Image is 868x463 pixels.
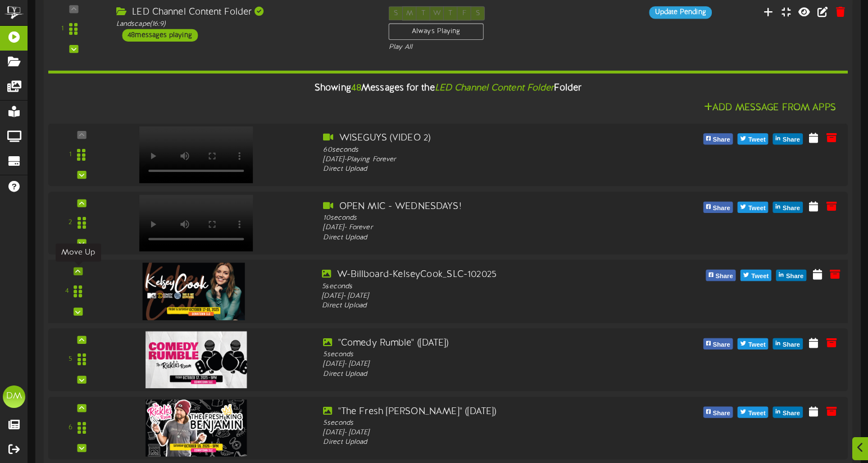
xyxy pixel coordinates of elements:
span: Tweet [746,407,768,419]
button: Tweet [738,202,769,213]
div: 5 seconds [323,418,639,428]
div: 10 seconds [323,214,639,223]
div: 6 [69,423,72,433]
button: Tweet [738,338,769,349]
span: Tweet [746,202,768,215]
button: Share [703,406,733,417]
button: Tweet [738,133,769,144]
div: "Comedy Rumble" ([DATE]) [323,337,639,350]
div: [DATE] - Playing Forever [323,155,639,164]
span: Tweet [746,339,768,351]
button: Share [703,133,733,144]
span: Share [713,270,735,283]
span: Share [780,202,802,215]
span: Share [780,339,802,351]
button: Share [703,202,733,213]
div: Direct Upload [323,165,639,174]
span: Share [780,134,802,146]
div: Direct Upload [322,301,641,311]
div: Update Pending [649,6,711,19]
div: Landscape ( 16:9 ) [116,19,371,29]
div: 5 seconds [322,282,641,292]
span: Tweet [749,270,771,283]
button: Add Message From Apps [701,101,839,115]
div: [DATE] - Forever [323,223,639,233]
img: 33fde5dd-91e7-4512-989a-baee9a9222ff.jpg [143,262,245,320]
div: WISEGUYS (VIDEO 2) [323,132,639,145]
span: Share [711,202,733,215]
span: 48 [351,83,361,93]
button: Share [773,202,803,213]
button: Tweet [740,270,771,281]
div: [DATE] - [DATE] [323,428,639,438]
div: Play All [389,43,576,52]
span: Tweet [746,134,768,146]
div: OPEN MIC - WEDNESDAYS! [323,200,639,213]
button: Share [773,406,803,417]
div: Direct Upload [323,233,639,242]
div: LED Channel Content Folder [116,6,371,19]
img: 7cda0b1d-dd13-49f2-bedf-ddaf6805eb04.jpg [146,400,247,456]
button: Share [776,270,807,281]
div: 48 messages playing [122,29,198,42]
span: Share [784,270,806,283]
button: Tweet [738,406,769,417]
span: Share [711,407,733,419]
button: Share [706,270,736,281]
div: Direct Upload [323,369,639,379]
div: 60 seconds [323,145,639,155]
div: Direct Upload [323,438,639,447]
div: Showing Messages for the Folder [40,76,857,101]
div: 5 seconds [323,350,639,360]
div: Always Playing [389,23,484,40]
img: 3c278d6d-3d95-4c0b-a275-fc67c8afef1f.jpg [146,331,247,388]
div: DM [3,385,25,408]
span: Share [780,407,802,419]
div: W-Billboard-KelseyCook_SLC-102025 [322,269,641,282]
i: LED Channel Content Folder [435,83,555,93]
span: Share [711,134,733,146]
button: Share [703,338,733,349]
button: Share [773,133,803,144]
div: "The Fresh [PERSON_NAME]" ([DATE]) [323,405,639,418]
div: [DATE] - [DATE] [323,360,639,369]
span: Share [711,339,733,351]
button: Share [773,338,803,349]
div: [DATE] - [DATE] [322,292,641,302]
